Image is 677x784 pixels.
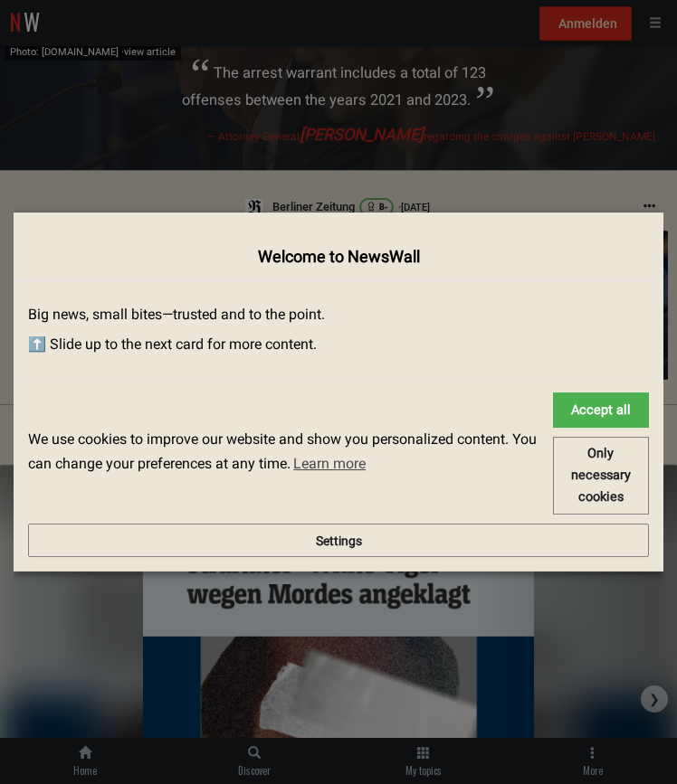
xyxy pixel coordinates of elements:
h4: Welcome to NewsWall [28,245,649,269]
p: ⬆️ Slide up to the next card for more content. [28,335,649,355]
button: Settings [28,524,649,558]
span: We use cookies to improve our website and show you personalized content. You can change your pref... [28,429,539,477]
a: learn more about cookies [291,450,368,477]
a: deny cookies [553,437,649,515]
a: allow cookies [553,392,649,429]
div: cookieconsent [28,392,649,515]
p: Big news, small bites—trusted and to the point. [28,305,649,326]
